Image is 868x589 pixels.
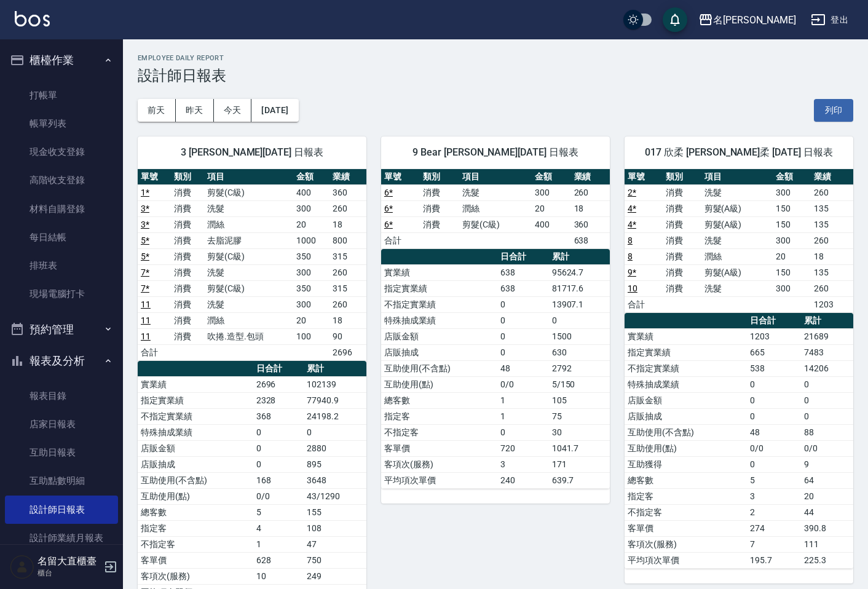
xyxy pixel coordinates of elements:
[138,552,253,568] td: 客單價
[811,200,853,216] td: 135
[293,312,330,328] td: 20
[806,9,853,31] button: 登出
[37,555,100,567] h5: 名留大直櫃臺
[701,248,773,264] td: 潤絲
[381,344,497,360] td: 店販抽成
[304,456,366,472] td: 895
[304,552,366,568] td: 750
[329,169,366,185] th: 業績
[171,296,204,312] td: 消費
[5,467,118,495] a: 互助點數明細
[497,376,548,392] td: 0/0
[811,232,853,248] td: 260
[381,440,497,456] td: 客單價
[304,520,366,536] td: 108
[532,169,570,185] th: 金額
[571,169,610,185] th: 業績
[811,169,853,185] th: 業績
[801,392,853,408] td: 0
[204,184,293,200] td: 剪髮(C級)
[459,200,532,216] td: 潤絲
[571,216,610,232] td: 360
[204,232,293,248] td: 去脂泥膠
[381,328,497,344] td: 店販金額
[304,536,366,552] td: 47
[138,488,253,504] td: 互助使用(點)
[5,496,118,524] a: 設計師日報表
[701,216,773,232] td: 剪髮(A級)
[293,232,330,248] td: 1000
[381,169,610,249] table: a dense table
[304,392,366,408] td: 77940.9
[549,408,610,424] td: 75
[747,472,801,488] td: 5
[801,552,853,568] td: 225.3
[801,424,853,440] td: 88
[801,328,853,344] td: 21689
[381,169,420,185] th: 單號
[549,424,610,440] td: 30
[293,328,330,344] td: 100
[801,376,853,392] td: 0
[497,249,548,265] th: 日合計
[459,169,532,185] th: 項目
[549,312,610,328] td: 0
[293,248,330,264] td: 350
[625,456,748,472] td: 互助獲得
[747,328,801,344] td: 1203
[141,299,151,309] a: 11
[253,456,304,472] td: 0
[811,296,853,312] td: 1203
[171,216,204,232] td: 消費
[381,360,497,376] td: 互助使用(不含點)
[329,248,366,264] td: 315
[5,109,118,138] a: 帳單列表
[811,216,853,232] td: 135
[381,392,497,408] td: 總客數
[663,216,701,232] td: 消費
[329,312,366,328] td: 18
[747,424,801,440] td: 48
[204,296,293,312] td: 洗髮
[701,200,773,216] td: 剪髮(A級)
[171,232,204,248] td: 消費
[747,313,801,329] th: 日合計
[549,472,610,488] td: 639.7
[625,424,748,440] td: 互助使用(不含點)
[625,536,748,552] td: 客項次(服務)
[747,344,801,360] td: 665
[628,283,637,293] a: 10
[304,488,366,504] td: 43/1290
[625,169,853,313] table: a dense table
[497,472,548,488] td: 240
[532,200,570,216] td: 20
[204,169,293,185] th: 項目
[304,504,366,520] td: 155
[171,328,204,344] td: 消費
[549,280,610,296] td: 81717.6
[571,200,610,216] td: 18
[773,248,811,264] td: 20
[628,235,633,245] a: 8
[773,232,811,248] td: 300
[497,344,548,360] td: 0
[625,344,748,360] td: 指定實業績
[747,488,801,504] td: 3
[773,169,811,185] th: 金額
[549,360,610,376] td: 2792
[625,504,748,520] td: 不指定客
[381,264,497,280] td: 實業績
[381,456,497,472] td: 客項次(服務)
[171,312,204,328] td: 消費
[138,472,253,488] td: 互助使用(不含點)
[625,328,748,344] td: 實業績
[747,504,801,520] td: 2
[138,568,253,584] td: 客項次(服務)
[204,312,293,328] td: 潤絲
[10,555,34,579] img: Person
[5,314,118,346] button: 預約管理
[497,312,548,328] td: 0
[138,392,253,408] td: 指定實業績
[138,169,171,185] th: 單號
[5,410,118,438] a: 店家日報表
